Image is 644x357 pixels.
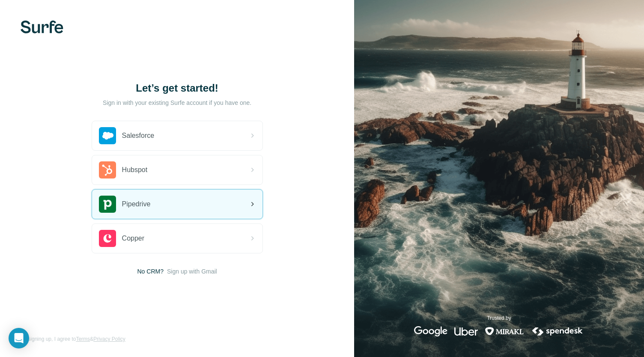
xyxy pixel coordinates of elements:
[99,196,116,213] img: pipedrive's logo
[487,314,511,322] p: Trusted by
[485,326,524,336] img: mirakl's logo
[137,267,164,276] span: No CRM?
[414,326,447,336] img: google's logo
[92,81,263,95] h1: Let’s get started!
[531,326,584,336] img: spendesk's logo
[454,326,478,336] img: uber's logo
[99,161,116,178] img: hubspot's logo
[103,98,251,107] p: Sign in with your existing Surfe account if you have one.
[21,335,125,343] span: By signing up, I agree to &
[93,336,125,342] a: Privacy Policy
[122,165,148,175] span: Hubspot
[76,336,90,342] a: Terms
[9,328,29,348] div: Open Intercom Messenger
[167,267,217,276] button: Sign up with Gmail
[99,230,116,247] img: copper's logo
[21,21,63,33] img: Surfe's logo
[122,199,151,209] span: Pipedrive
[99,127,116,144] img: salesforce's logo
[122,131,155,141] span: Salesforce
[122,233,144,244] span: Copper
